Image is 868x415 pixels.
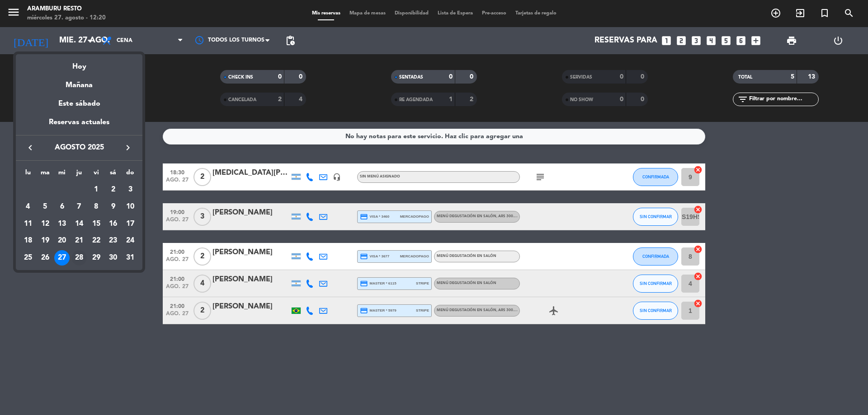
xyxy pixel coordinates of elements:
td: 8 de agosto de 2025 [88,198,105,215]
td: 12 de agosto de 2025 [37,215,54,233]
td: 2 de agosto de 2025 [105,181,122,198]
td: 26 de agosto de 2025 [37,249,54,266]
div: Reservas actuales [16,117,142,135]
td: 7 de agosto de 2025 [71,198,88,215]
div: 4 [20,199,36,214]
div: 28 [71,250,87,266]
div: 19 [38,233,53,248]
div: 16 [105,216,121,232]
th: martes [37,168,54,182]
td: 14 de agosto de 2025 [71,215,88,233]
div: 18 [20,233,36,248]
div: 29 [89,250,104,266]
th: domingo [122,168,139,182]
td: 11 de agosto de 2025 [19,215,37,233]
i: keyboard_arrow_left [25,142,36,153]
td: 15 de agosto de 2025 [88,215,105,233]
td: 24 de agosto de 2025 [122,232,139,249]
div: Este sábado [16,91,142,117]
div: 26 [38,250,53,266]
td: 18 de agosto de 2025 [19,232,37,249]
div: 5 [38,199,53,214]
div: 24 [123,233,138,248]
span: agosto 2025 [38,142,120,154]
th: jueves [71,168,88,182]
td: 17 de agosto de 2025 [122,215,139,233]
div: 2 [105,182,121,197]
div: 30 [105,250,121,266]
div: 31 [123,250,138,266]
td: 30 de agosto de 2025 [105,249,122,266]
div: 14 [71,216,87,232]
div: 9 [105,199,121,214]
div: 15 [89,216,104,232]
div: 13 [54,216,70,232]
div: 17 [123,216,138,232]
td: AGO. [19,181,88,198]
i: keyboard_arrow_right [123,142,133,153]
div: Hoy [16,54,142,73]
th: lunes [19,168,37,182]
button: keyboard_arrow_left [22,142,38,154]
td: 5 de agosto de 2025 [37,198,54,215]
td: 23 de agosto de 2025 [105,232,122,249]
td: 21 de agosto de 2025 [71,232,88,249]
td: 29 de agosto de 2025 [88,249,105,266]
div: 25 [20,250,36,266]
th: viernes [88,168,105,182]
td: 13 de agosto de 2025 [53,215,71,233]
td: 1 de agosto de 2025 [88,181,105,198]
div: 10 [123,199,138,214]
div: 11 [20,216,36,232]
div: 1 [89,182,104,197]
td: 16 de agosto de 2025 [105,215,122,233]
td: 25 de agosto de 2025 [19,249,37,266]
div: 3 [123,182,138,197]
td: 20 de agosto de 2025 [53,232,71,249]
div: 21 [71,233,87,248]
td: 10 de agosto de 2025 [122,198,139,215]
div: 6 [54,199,70,214]
button: keyboard_arrow_right [120,142,136,154]
div: 27 [54,250,70,266]
th: miércoles [53,168,71,182]
div: 7 [71,199,87,214]
td: 19 de agosto de 2025 [37,232,54,249]
div: 22 [89,233,104,248]
td: 9 de agosto de 2025 [105,198,122,215]
th: sábado [105,168,122,182]
div: 20 [54,233,70,248]
div: Mañana [16,73,142,91]
td: 28 de agosto de 2025 [71,249,88,266]
div: 12 [38,216,53,232]
td: 4 de agosto de 2025 [19,198,37,215]
td: 31 de agosto de 2025 [122,249,139,266]
td: 3 de agosto de 2025 [122,181,139,198]
td: 6 de agosto de 2025 [53,198,71,215]
td: 22 de agosto de 2025 [88,232,105,249]
div: 8 [89,199,104,214]
td: 27 de agosto de 2025 [53,249,71,266]
div: 23 [105,233,121,248]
